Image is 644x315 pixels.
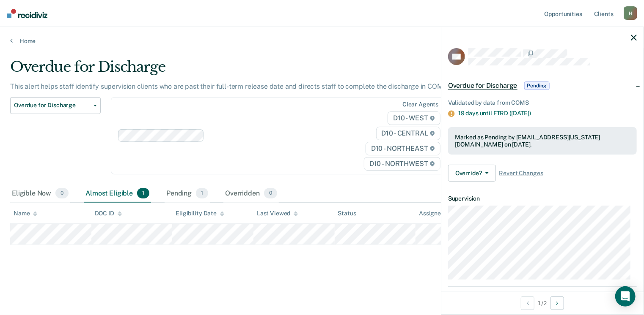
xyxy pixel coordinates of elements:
[137,188,149,199] span: 1
[455,134,630,148] div: Marked as Pending by [EMAIL_ADDRESS][US_STATE][DOMAIN_NAME] on [DATE].
[448,81,517,90] span: Overdue for Discharge
[419,210,459,217] div: Assigned to
[448,165,496,182] button: Override?
[441,292,644,314] div: 1 / 2
[196,188,208,199] span: 1
[10,82,449,90] p: This alert helps staff identify supervision clients who are past their full-term release date and...
[338,210,356,217] div: Status
[550,296,564,310] button: Next Opportunity
[524,81,550,90] span: Pending
[615,286,636,307] div: Open Intercom Messenger
[176,210,224,217] div: Eligibility Date
[448,99,637,106] div: Validated by data from COMS
[223,185,279,203] div: Overridden
[376,127,440,140] span: D10 - CENTRAL
[55,188,69,199] span: 0
[521,296,534,310] button: Previous Opportunity
[441,72,644,99] div: Overdue for DischargePending
[14,210,37,217] div: Name
[95,210,122,217] div: DOC ID
[165,185,210,203] div: Pending
[10,37,634,45] a: Home
[499,170,543,177] span: Revert Changes
[10,58,493,82] div: Overdue for Discharge
[366,142,440,155] span: D10 - NORTHEAST
[14,102,90,109] span: Overdue for Discharge
[257,210,298,217] div: Last Viewed
[84,185,151,203] div: Almost Eligible
[624,6,637,20] div: H
[388,111,440,125] span: D10 - WEST
[448,195,637,202] dt: Supervision
[264,188,277,199] span: 0
[7,9,47,18] img: Recidiviz
[10,185,70,203] div: Eligible Now
[364,157,440,171] span: D10 - NORTHWEST
[458,110,637,117] div: 19 days until FTRD ([DATE])
[402,101,438,108] div: Clear agents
